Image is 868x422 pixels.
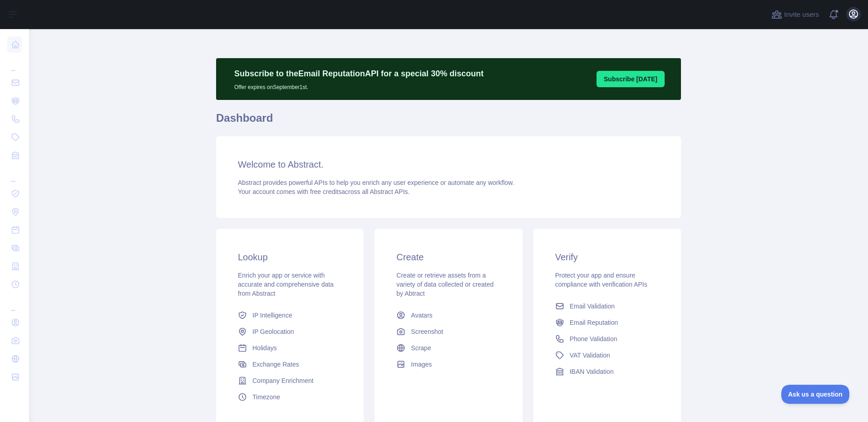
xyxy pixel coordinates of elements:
[784,10,819,20] span: Invite users
[570,351,610,360] span: VAT Validation
[552,363,663,380] a: IBAN Validation
[411,343,431,352] span: Scrape
[252,392,280,402] span: Timezone
[769,7,821,22] button: Invite users
[216,111,681,133] h1: Dashboard
[411,327,443,336] span: Screenshot
[252,360,299,369] span: Exchange Rates
[781,385,850,404] iframe: Toggle Customer Support
[252,311,292,320] span: IP Intelligence
[234,340,345,356] a: Holidays
[411,311,432,320] span: Avatars
[555,251,659,263] h3: Verify
[252,327,294,336] span: IP Geolocation
[234,323,345,340] a: IP Geolocation
[234,307,345,323] a: IP Intelligence
[396,251,500,263] h3: Create
[552,298,663,314] a: Email Validation
[238,251,342,263] h3: Lookup
[234,356,345,372] a: Exchange Rates
[234,372,345,389] a: Company Enrichment
[597,71,665,87] button: Subscribe [DATE]
[393,340,504,356] a: Scrape
[238,158,659,171] h3: Welcome to Abstract.
[234,67,483,80] p: Subscribe to the Email Reputation API for a special 30 % discount
[238,272,334,297] span: Enrich your app or service with accurate and comprehensive data from Abstract
[234,80,483,91] p: Offer expires on September 1st.
[411,360,432,369] span: Images
[7,55,22,73] div: ...
[393,307,504,323] a: Avatars
[396,272,493,297] span: Create or retrieve assets from a variety of data collected or created by Abtract
[570,318,618,327] span: Email Reputation
[570,302,615,311] span: Email Validation
[7,165,22,184] div: ...
[252,376,314,385] span: Company Enrichment
[552,314,663,331] a: Email Reputation
[310,188,341,195] span: free credits
[238,179,514,186] span: Abstract provides powerful APIs to help you enrich any user experience or automate any workflow.
[552,347,663,363] a: VAT Validation
[7,294,22,313] div: ...
[552,331,663,347] a: Phone Validation
[570,367,614,376] span: IBAN Validation
[234,389,345,405] a: Timezone
[252,343,277,352] span: Holidays
[570,334,617,343] span: Phone Validation
[393,356,504,372] a: Images
[238,188,409,195] span: Your account comes with across all Abstract APIs.
[555,272,647,288] span: Protect your app and ensure compliance with verification APIs
[393,323,504,340] a: Screenshot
